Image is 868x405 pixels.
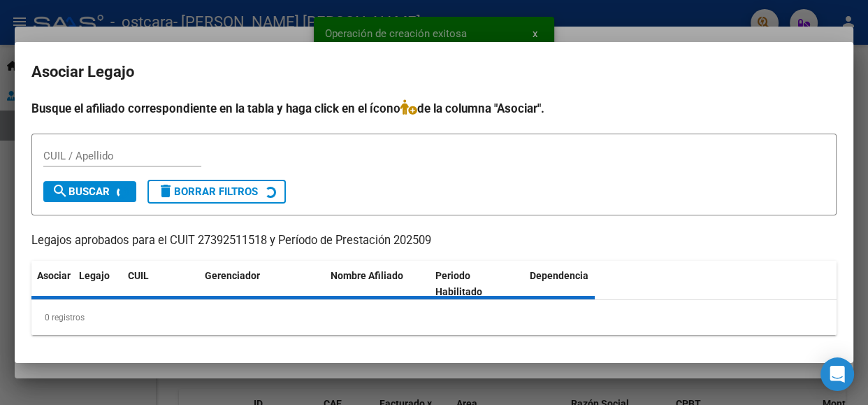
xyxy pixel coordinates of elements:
span: Borrar Filtros [157,185,258,198]
div: 0 registros [31,300,837,335]
span: Dependencia [530,270,588,281]
span: Legajo [79,270,110,281]
mat-icon: search [52,183,68,199]
div: Open Intercom Messenger [820,357,854,391]
span: Gerenciador [205,270,260,281]
datatable-header-cell: Legajo [73,261,122,307]
button: Buscar [43,181,136,202]
datatable-header-cell: Periodo Habilitado [430,261,524,307]
span: Asociar [37,270,71,281]
h4: Busque el afiliado correspondiente en la tabla y haga click en el ícono de la columna "Asociar". [31,99,837,118]
datatable-header-cell: Dependencia [524,261,629,307]
datatable-header-cell: CUIL [122,261,199,307]
span: Nombre Afiliado [331,270,403,281]
span: Buscar [52,185,110,198]
datatable-header-cell: Asociar [31,261,73,307]
datatable-header-cell: Nombre Afiliado [325,261,430,307]
mat-icon: delete [157,183,174,199]
span: CUIL [128,270,149,281]
h2: Asociar Legajo [31,59,837,85]
p: Legajos aprobados para el CUIT 27392511518 y Período de Prestación 202509 [31,232,837,250]
button: Borrar Filtros [147,180,286,204]
datatable-header-cell: Gerenciador [199,261,325,307]
span: Periodo Habilitado [435,270,482,297]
